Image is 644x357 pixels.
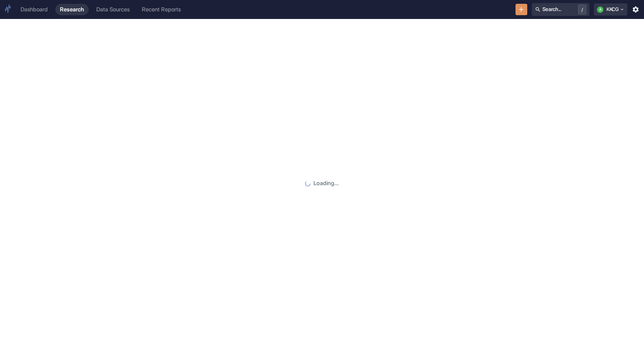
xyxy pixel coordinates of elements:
div: Dashboard [20,6,48,13]
a: Research [55,4,89,15]
button: AKKCG [594,3,627,16]
button: New Resource [516,4,527,16]
div: Research [60,6,84,13]
div: Recent Reports [142,6,181,13]
a: Dashboard [16,4,52,15]
button: Search.../ [532,3,589,16]
p: Loading... [313,179,339,187]
div: Data Sources [96,6,130,13]
a: Recent Reports [137,4,185,15]
a: Data Sources [92,4,134,15]
div: A [597,6,603,13]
